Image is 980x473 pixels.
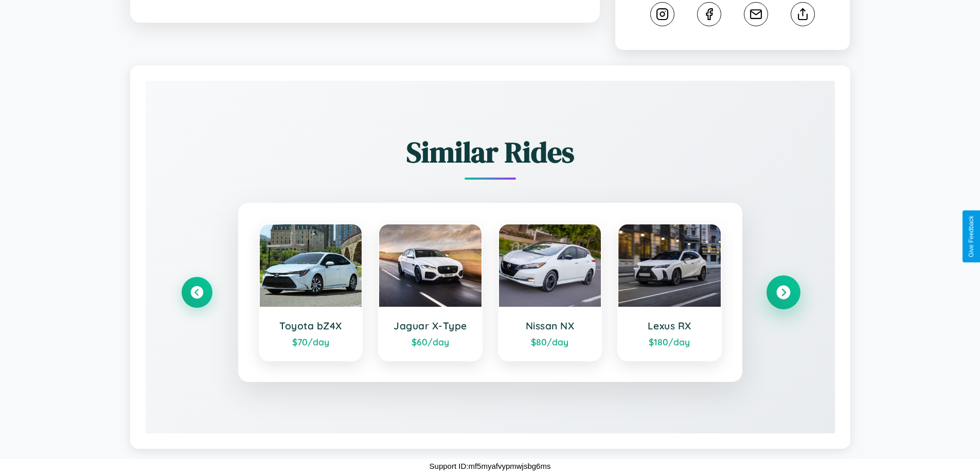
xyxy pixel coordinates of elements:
[389,336,471,347] div: $ 60 /day
[968,216,975,257] div: Give Feedback
[498,223,602,361] a: Nissan NX$80/day
[509,320,591,332] h3: Nissan NX
[378,223,483,361] a: Jaguar X-Type$60/day
[259,223,363,361] a: Toyota bZ4X$70/day
[389,320,471,332] h3: Jaguar X-Type
[629,320,710,332] h3: Lexus RX
[182,132,799,172] h2: Similar Rides
[629,336,710,347] div: $ 180 /day
[270,336,352,347] div: $ 70 /day
[270,320,352,332] h3: Toyota bZ4X
[617,223,722,361] a: Lexus RX$180/day
[430,459,551,473] p: Support ID: mf5myafvypmwjsbg6ms
[509,336,591,347] div: $ 80 /day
